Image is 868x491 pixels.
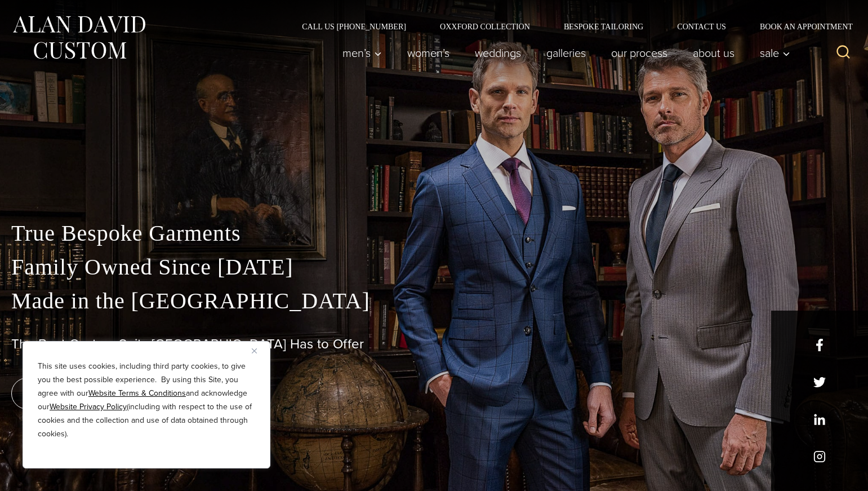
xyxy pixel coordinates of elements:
a: About Us [680,42,747,64]
button: View Search Form [830,39,857,67]
a: Bespoke Tailoring [547,23,660,30]
a: Call Us [PHONE_NUMBER] [285,23,423,30]
a: Our Process [599,42,680,64]
nav: Primary Navigation [330,42,796,64]
span: Men’s [342,47,382,59]
a: book an appointment [11,378,169,409]
nav: Secondary Navigation [285,23,857,30]
button: Close [252,344,265,357]
img: Close [252,348,257,353]
a: Website Terms & Conditions [88,387,186,399]
a: Oxxford Collection [423,23,547,30]
p: True Bespoke Garments Family Owned Since [DATE] Made in the [GEOGRAPHIC_DATA] [11,216,857,318]
span: Sale [760,47,790,59]
a: Women’s [395,42,462,64]
img: Alan David Custom [11,12,146,63]
h1: The Best Custom Suits [GEOGRAPHIC_DATA] Has to Offer [11,336,857,352]
a: Website Privacy Policy [50,401,127,413]
p: This site uses cookies, including third party cookies, to give you the best possible experience. ... [38,360,255,441]
a: weddings [462,42,534,64]
a: Contact Us [660,23,743,30]
a: Galleries [534,42,599,64]
a: Book an Appointment [743,23,857,30]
